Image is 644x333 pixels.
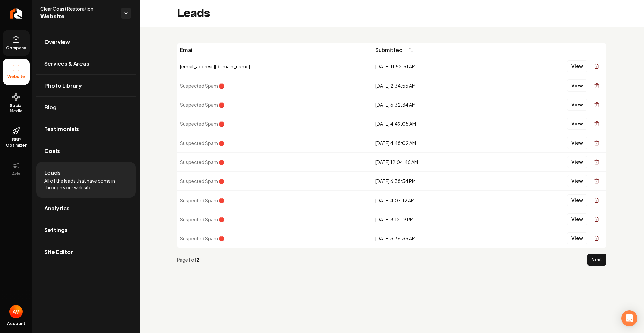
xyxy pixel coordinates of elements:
[10,8,22,19] img: Rebolt Logo
[7,321,25,326] span: Account
[36,97,136,118] a: Blog
[36,198,136,219] a: Analytics
[36,140,136,162] a: Goals
[375,159,494,165] div: [DATE] 12:04:46 AM
[196,257,199,263] strong: 2
[375,140,494,146] div: [DATE] 4:48:02 AM
[9,305,23,318] img: Ana Villa
[180,102,224,108] span: Suspected Spam 🛑
[567,118,587,130] button: View
[3,122,30,153] a: GBP Optimizer
[188,257,191,263] strong: 1
[44,60,89,68] span: Services & Areas
[44,226,68,234] span: Settings
[177,257,188,263] span: Page
[40,12,115,21] span: Website
[375,63,494,70] div: [DATE] 11:52:51 AM
[44,147,60,155] span: Goals
[180,235,224,241] span: Suspected Spam 🛑
[36,219,136,241] a: Settings
[3,156,30,182] button: Ads
[3,30,30,56] a: Company
[567,137,587,149] button: View
[3,137,30,148] span: GBP Optimizer
[44,81,82,90] span: Photo Library
[567,79,587,92] button: View
[9,171,23,177] span: Ads
[36,118,136,140] a: Testimonials
[191,257,196,263] span: of
[36,75,136,96] a: Photo Library
[621,310,637,326] div: Open Intercom Messenger
[567,156,587,168] button: View
[44,204,70,212] span: Analytics
[180,140,224,146] span: Suspected Spam 🛑
[180,216,224,222] span: Suspected Spam 🛑
[567,175,587,187] button: View
[44,248,73,256] span: Site Editor
[567,60,587,72] button: View
[36,241,136,263] a: Site Editor
[375,82,494,89] div: [DATE] 2:34:55 AM
[375,216,494,223] div: [DATE] 8:12:19 PM
[180,178,224,184] span: Suspected Spam 🛑
[180,197,224,203] span: Suspected Spam 🛑
[180,82,224,89] span: Suspected Spam 🛑
[3,103,30,114] span: Social Media
[180,159,224,165] span: Suspected Spam 🛑
[180,121,224,127] span: Suspected Spam 🛑
[375,235,494,242] div: [DATE] 3:36:35 AM
[567,194,587,206] button: View
[44,125,79,133] span: Testimonials
[375,101,494,108] div: [DATE] 6:32:34 AM
[375,44,418,56] button: Submitted
[375,46,403,54] span: Submitted
[375,120,494,127] div: [DATE] 4:49:05 AM
[44,177,127,191] span: All of the leads that have come in through your website.
[44,169,61,177] span: Leads
[567,99,587,111] button: View
[587,254,606,266] button: Next
[567,232,587,244] button: View
[180,46,370,54] div: Email
[177,7,210,20] h2: Leads
[36,31,136,53] a: Overview
[5,74,28,79] span: Website
[375,178,494,184] div: [DATE] 6:38:54 PM
[567,213,587,225] button: View
[36,53,136,74] a: Services & Areas
[40,5,115,12] span: Clear Coast Restoration
[180,63,370,70] div: [EMAIL_ADDRESS][DOMAIN_NAME]
[44,38,70,46] span: Overview
[3,45,29,51] span: Company
[9,305,23,318] button: Open user button
[44,103,57,111] span: Blog
[3,88,30,119] a: Social Media
[375,197,494,204] div: [DATE] 4:07:12 AM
